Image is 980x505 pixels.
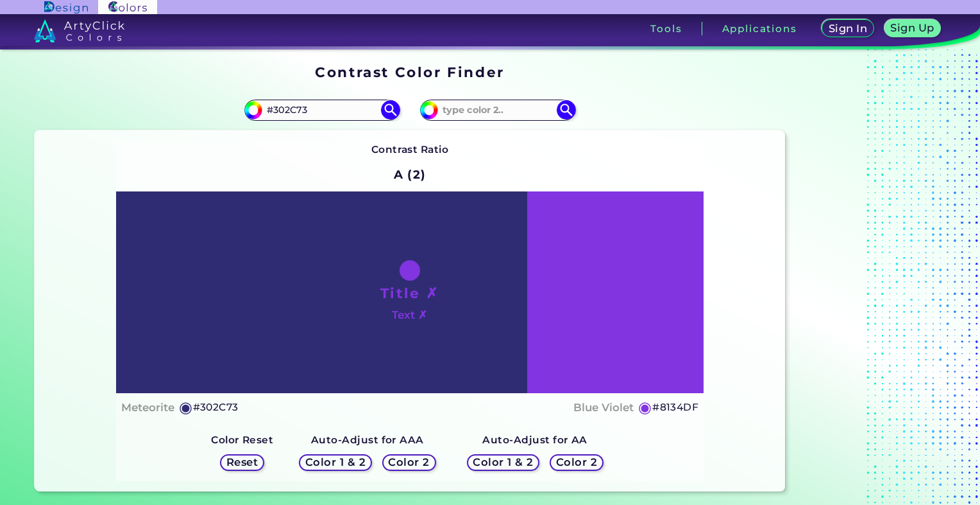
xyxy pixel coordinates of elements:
h5: Sign Up [893,23,933,33]
h5: Color 2 [558,457,595,467]
a: Sign In [824,21,871,37]
h3: Tools [650,24,682,33]
input: type color 2.. [438,102,557,119]
h3: Applications [722,24,797,33]
strong: Auto-Adjust for AAA [311,434,424,446]
input: type color 1.. [262,102,382,119]
strong: Contrast Ratio [371,143,449,155]
h1: Contrast Color Finder [315,62,504,82]
strong: Color Reset [211,434,273,446]
h5: Reset [228,457,257,467]
a: Sign Up [887,21,938,37]
h4: Blue Violet [573,398,634,417]
img: ArtyClick Design logo [44,1,87,13]
h5: Color 1 & 2 [308,457,363,467]
img: logo_artyclick_colors_white.svg [34,19,124,42]
h5: ◉ [638,400,652,415]
h5: Sign In [831,24,865,33]
h5: #8134DF [652,399,698,416]
h4: Meteorite [121,398,174,417]
h5: #302C73 [193,399,239,416]
h1: Title ✗ [380,283,439,303]
h2: A (2) [388,161,432,189]
strong: Auto-Adjust for AA [482,434,587,446]
img: icon search [381,100,400,120]
img: icon search [557,100,576,120]
iframe: Advertisement [790,60,950,497]
h5: Color 1 & 2 [476,457,530,467]
h5: Color 2 [391,457,428,467]
h5: ◉ [179,400,193,415]
h4: Text ✗ [392,306,427,324]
